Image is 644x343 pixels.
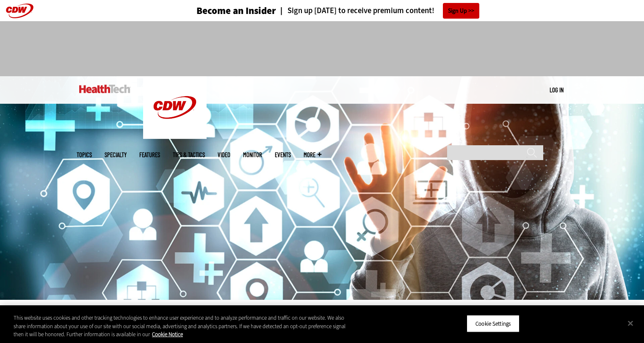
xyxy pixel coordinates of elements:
a: Features [139,152,160,158]
iframe: advertisement [168,30,476,68]
a: Sign up [DATE] to receive premium content! [276,7,434,15]
img: Home [143,76,207,139]
span: Topics [77,152,92,158]
a: Video [218,152,230,158]
button: Cookie Settings [467,315,520,332]
div: User menu [550,86,564,94]
a: MonITor [243,152,262,158]
a: Log in [550,86,564,94]
a: Tips & Tactics [173,152,205,158]
button: Close [621,314,640,332]
a: Events [275,152,291,158]
a: CDW [143,132,207,141]
a: More information about your privacy [152,331,183,338]
img: Home [79,85,130,93]
a: Become an Insider [165,6,276,16]
span: Specialty [105,152,127,158]
span: More [304,152,321,158]
div: This website uses cookies and other tracking technologies to enhance user experience and to analy... [14,314,354,339]
h3: Become an Insider [196,6,276,16]
a: Sign Up [443,3,479,19]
